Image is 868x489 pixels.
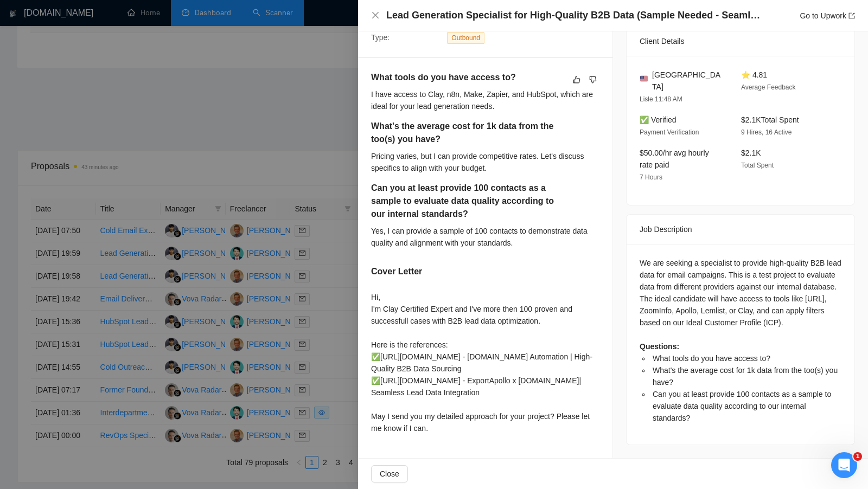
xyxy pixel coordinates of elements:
span: Close [380,468,399,480]
span: Average Feedback [741,83,796,91]
h5: What tools do you have access to? [371,71,565,84]
span: $2.1K Total Spent [741,115,799,124]
div: We are seeking a specialist to provide high-quality B2B lead data for email campaigns. This is a ... [640,257,841,424]
span: ✅ Verified [640,115,676,124]
span: Type: [371,33,390,42]
img: 🇺🇸 [640,75,648,82]
span: 9 Hires, 16 Active [741,128,792,136]
strong: Questions: [640,342,679,351]
h5: Can you at least provide 100 contacts as a sample to evaluate data quality according to our inter... [371,182,565,221]
h4: Lead Generation Specialist for High-Quality B2B Data (Sample Needed - Seamless, Apollo, Zoominfo) [386,9,761,22]
h5: Cover Letter [371,265,422,278]
span: close [371,11,380,20]
div: Hi, I'm Clay Certified Expert and I've more then 100 proven and successfull cases with B2B lead d... [371,291,599,434]
div: I have access to Clay, n8n, Make, Zapier, and HubSpot, which are ideal for your lead generation n... [371,88,599,112]
div: Job Description [640,215,841,244]
div: Yes, I can provide a sample of 100 contacts to demonstrate data quality and alignment with your s... [371,225,599,249]
span: Can you at least provide 100 contacts as a sample to evaluate data quality according to our inter... [653,390,831,422]
span: ⭐ 4.81 [741,70,767,79]
iframe: Intercom live chat [831,452,857,478]
span: export [848,12,855,19]
div: Pricing varies, but I can provide competitive rates. Let's discuss specifics to align with your b... [371,150,599,174]
span: Total Spent [741,162,774,169]
span: Outbound [447,32,484,44]
button: like [570,73,583,86]
h5: What's the average cost for 1k data from the too(s) you have? [371,120,565,146]
span: [GEOGRAPHIC_DATA] [652,69,724,93]
span: 7 Hours [640,173,662,181]
span: like [573,75,580,84]
span: dislike [589,75,597,84]
span: $50.00/hr avg hourly rate paid [640,149,709,169]
button: Close [371,11,380,20]
span: What tools do you have access to? [653,354,770,363]
button: dislike [586,73,599,86]
span: What's the average cost for 1k data from the too(s) you have? [653,366,838,387]
button: Close [371,465,408,482]
span: Lisle 11:48 AM [640,95,682,103]
span: $2.1K [741,149,761,157]
span: Payment Verification [640,128,699,136]
div: Client Details [640,27,841,56]
span: 1 [853,452,862,461]
a: Go to Upworkexport [800,11,855,20]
